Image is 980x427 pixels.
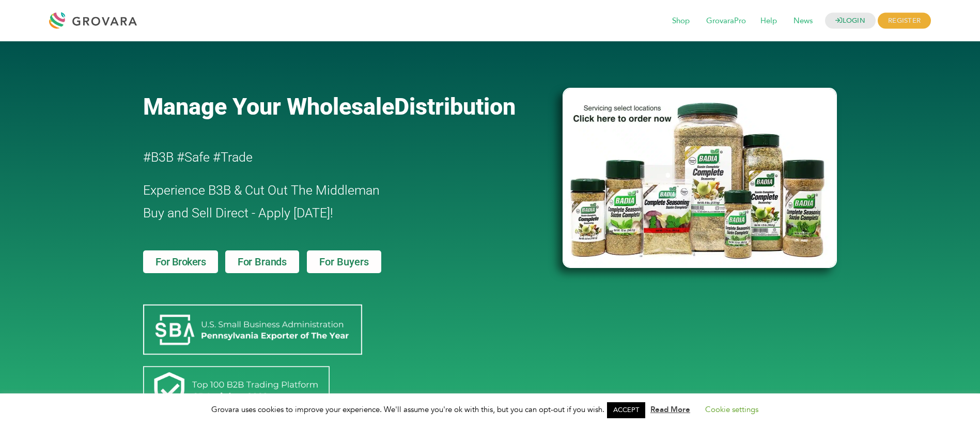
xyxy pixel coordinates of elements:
[665,15,697,27] a: Shop
[319,257,369,267] span: For Buyers
[753,15,784,27] a: Help
[665,11,697,31] span: Shop
[699,11,753,31] span: GrovaraPro
[211,404,769,415] span: Grovara uses cookies to improve your experience. We'll assume you're ok with this, but you can op...
[143,93,546,120] a: Manage Your WholesaleDistribution
[607,402,645,418] a: ACCEPT
[786,15,820,27] a: News
[705,404,758,415] a: Cookie settings
[143,205,333,220] span: Buy and Sell Direct - Apply [DATE]!
[225,250,299,273] a: For Brands
[650,404,690,415] a: Read More
[786,11,820,31] span: News
[307,250,381,273] a: For Buyers
[143,183,380,198] span: Experience B3B & Cut Out The Middleman
[753,11,784,31] span: Help
[155,257,206,267] span: For Brokers
[143,93,394,120] span: Manage Your Wholesale
[878,13,931,29] span: REGISTER
[394,93,516,120] span: Distribution
[143,146,504,169] h2: #B3B #Safe #Trade
[699,15,753,27] a: GrovaraPro
[825,13,876,29] a: LOGIN
[143,250,219,273] a: For Brokers
[238,257,287,267] span: For Brands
